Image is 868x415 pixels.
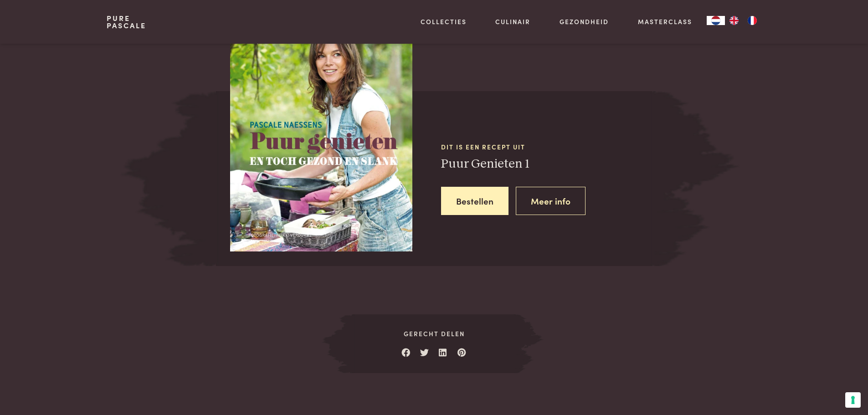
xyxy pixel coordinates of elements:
a: Gezondheid [560,17,609,26]
a: Bestellen [441,187,508,215]
a: NL [707,16,725,25]
ul: Language list [725,16,761,25]
aside: Language selected: Nederlands [707,16,761,25]
h3: Puur Genieten 1 [441,156,652,172]
div: Language [707,16,725,25]
a: Collecties [421,17,467,26]
a: FR [743,16,761,25]
a: EN [725,16,743,25]
a: Meer info [516,187,586,215]
a: PurePascale [107,15,146,29]
span: Gerecht delen [352,329,516,338]
span: Dit is een recept uit [441,142,652,152]
a: Culinair [495,17,530,26]
a: Masterclass [638,17,692,26]
button: Uw voorkeuren voor toestemming voor trackingtechnologieën [845,392,861,408]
